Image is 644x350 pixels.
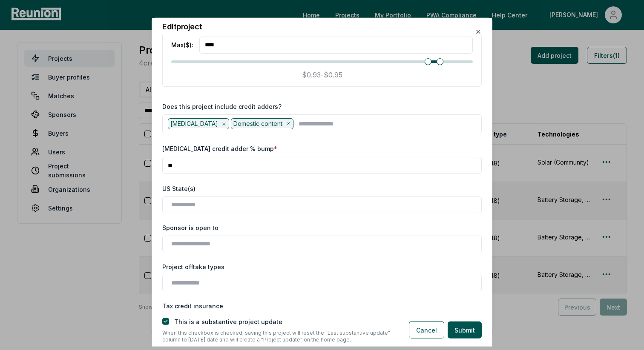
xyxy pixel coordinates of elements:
[437,58,443,65] span: Maximum
[162,262,224,271] label: Project offtake types
[171,40,193,49] label: Max ($) :
[162,329,395,343] p: When this checkbox is checked, saving this project will reset the "Last substantive update" colum...
[425,58,431,65] span: Minimum
[162,223,218,232] label: Sponsor is open to
[168,118,229,129] div: [MEDICAL_DATA]
[302,70,342,80] p: $0.93 - $0.95
[162,145,277,152] label: [MEDICAL_DATA] credit adder % bump
[162,184,195,193] label: US State(s)
[409,322,444,339] button: Cancel
[448,322,482,339] button: Submit
[162,102,282,111] label: Does this project include credit adders?
[162,302,223,310] label: Tax credit insurance
[174,318,282,325] label: This is a substantive project update
[162,23,202,31] h2: Edit project
[231,118,293,129] div: Domestic content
